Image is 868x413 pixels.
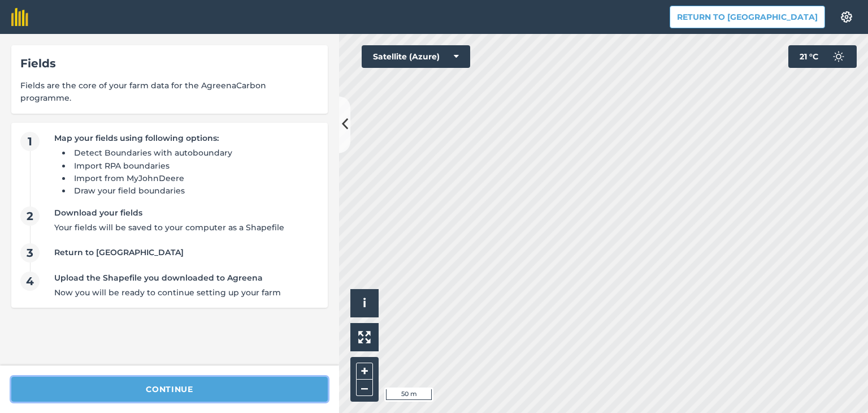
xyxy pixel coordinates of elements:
img: A cog icon [840,11,853,23]
span: 4 [20,272,40,291]
li: Detect Boundaries with autoboundary [71,147,313,159]
div: Download your fields [54,206,313,219]
span: i [363,296,366,310]
img: svg+xml;base64,PD94bWwgdmVyc2lvbj0iMS4wIiBlbmNvZGluZz0idXRmLTgiPz4KPCEtLSBHZW5lcmF0b3I6IEFkb2JlIE... [827,45,850,68]
div: Return to [GEOGRAPHIC_DATA] [54,246,313,259]
button: Satellite (Azure) [362,45,470,68]
div: Now you will be ready to continue setting up your farm [54,286,313,299]
div: Map your fields using following options: [54,132,313,144]
span: 2 [20,206,40,226]
li: Import from MyJohnDeere [71,172,313,184]
button: – [356,380,373,396]
button: i [350,289,379,317]
button: Return to [GEOGRAPHIC_DATA] [670,6,825,28]
span: 21 ° C [800,45,818,68]
button: continue [11,377,328,402]
img: Four arrows, one pointing top left, one top right, one bottom right and the last bottom left [358,331,371,343]
div: Fields [20,54,319,72]
li: Draw your field boundaries [71,184,313,197]
span: 3 [20,243,40,263]
div: Your fields will be saved to your computer as a Shapefile [54,221,313,234]
li: Import RPA boundaries [71,160,313,172]
button: 21 °C [788,45,857,68]
div: Upload the Shapefile you downloaded to Agreena [54,272,313,284]
img: fieldmargin Logo [11,8,28,26]
button: + [356,363,373,380]
span: 1 [20,132,40,151]
span: Fields are the core of your farm data for the AgreenaCarbon programme. [20,79,319,105]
